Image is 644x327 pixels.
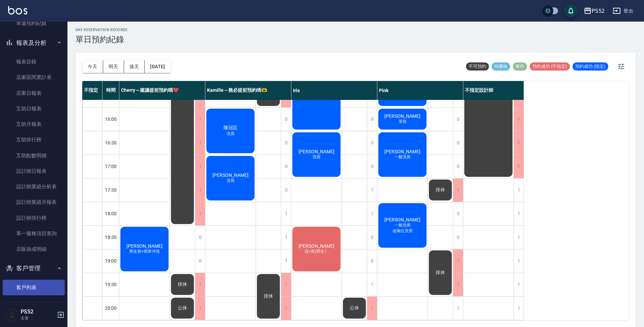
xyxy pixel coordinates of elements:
[195,273,205,296] div: 1
[281,226,291,249] div: 1
[3,54,65,70] a: 報表目錄
[303,249,330,254] span: 洗+剪(男生）
[367,155,377,178] div: 0
[103,225,119,249] div: 18:30
[514,155,524,178] div: 1
[103,155,119,178] div: 17:00
[453,226,463,249] div: 0
[514,108,524,131] div: 1
[453,273,463,296] div: 1
[367,273,377,296] div: 1
[3,116,65,132] a: 互助月報表
[3,194,65,210] a: 設計師業績月報表
[82,60,103,73] button: 今天
[128,249,161,254] span: 男生剪+簡單沖洗
[3,148,65,163] a: 互助點數明細
[514,273,524,296] div: 1
[281,297,291,320] div: 1
[76,28,128,32] h2: day Reservation records
[8,6,27,15] img: Logo
[3,85,65,101] a: 店家日報表
[434,187,446,193] span: 排休
[76,35,128,44] h3: 單日預約紀錄
[463,81,524,100] div: 不指定設計師
[348,305,360,311] span: 公休
[103,131,119,155] div: 16:30
[281,249,291,273] div: 1
[103,60,124,73] button: 明天
[195,249,205,273] div: 0
[453,108,463,131] div: 0
[103,249,119,273] div: 19:00
[453,249,463,273] div: 1
[211,172,250,178] span: [PERSON_NAME]
[367,131,377,155] div: 0
[103,273,119,296] div: 19:30
[195,131,205,155] div: 1
[367,108,377,131] div: 0
[383,113,422,119] span: [PERSON_NAME]
[453,131,463,155] div: 0
[514,226,524,249] div: 1
[453,179,463,202] div: 1
[195,179,205,202] div: 1
[466,63,489,70] span: 不可預約
[514,297,524,320] div: 1
[383,149,422,154] span: [PERSON_NAME]
[3,16,65,31] a: 單週預約紀錄
[3,101,65,116] a: 互助日報表
[225,131,236,137] span: 洗剪
[367,249,377,273] div: 0
[514,249,524,273] div: 1
[393,222,412,228] span: 一般洗剪
[103,202,119,225] div: 18:00
[103,81,119,100] div: 時間
[514,179,524,202] div: 1
[21,315,55,321] p: 主管
[103,296,119,320] div: 20:00
[514,131,524,155] div: 1
[3,280,65,295] a: 客戶列表
[367,179,377,202] div: 1
[281,202,291,225] div: 1
[281,108,291,131] div: 0
[514,202,524,225] div: 1
[297,243,336,249] span: [PERSON_NAME]
[3,163,65,179] a: 設計師日報表
[367,297,377,320] div: 1
[205,81,291,100] div: Kamille～務必提前預約唷🫶
[492,63,510,70] span: 待審核
[3,298,65,316] button: 行銷工具
[82,81,103,100] div: 不指定
[281,179,291,202] div: 0
[3,70,65,85] a: 店家區間累計表
[592,7,605,15] div: PS52
[176,305,188,311] span: 公休
[367,226,377,249] div: 0
[3,179,65,194] a: 設計師業績分析表
[383,217,422,222] span: [PERSON_NAME]
[5,308,19,322] img: Person
[573,63,608,70] span: 預約成功 (指定)
[530,63,570,70] span: 預約成功 (不指定)
[453,155,463,178] div: 0
[297,149,336,154] span: [PERSON_NAME]
[119,81,205,100] div: Cherry～建議提前預約哦❤️
[564,4,578,18] button: save
[377,81,463,100] div: Pink
[281,273,291,296] div: 1
[281,131,291,155] div: 0
[581,4,607,18] button: PS52
[393,154,412,160] span: 一般洗剪
[195,226,205,249] div: 0
[367,202,377,225] div: 1
[3,260,65,277] button: 客戶管理
[195,202,205,225] div: 1
[291,81,377,100] div: Iris
[195,297,205,320] div: 1
[195,108,205,131] div: 1
[3,241,65,257] a: 店販抽成明細
[195,155,205,178] div: 1
[3,210,65,226] a: 設計師排行榜
[124,60,145,73] button: 後天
